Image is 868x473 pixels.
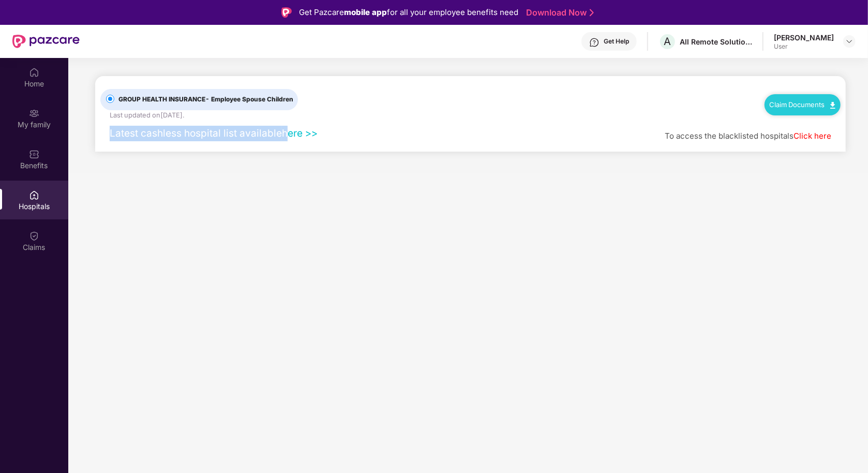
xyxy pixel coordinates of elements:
img: svg+xml;base64,PHN2ZyB4bWxucz0iaHR0cDovL3d3dy53My5vcmcvMjAwMC9zdmciIHdpZHRoPSIxMC40IiBoZWlnaHQ9Ij... [830,102,835,109]
img: svg+xml;base64,PHN2ZyBpZD0iSG9tZSIgeG1sbnM9Imh0dHA6Ly93d3cudzMub3JnLzIwMDAvc3ZnIiB3aWR0aD0iMjAiIG... [29,67,39,78]
span: A [664,35,671,48]
a: Download Now [526,7,591,18]
div: User [774,42,834,51]
div: Last updated on [DATE] . [110,110,184,121]
span: Latest cashless hospital list available [110,127,282,139]
span: GROUP HEALTH INSURANCE [114,95,297,105]
img: svg+xml;base64,PHN2ZyB3aWR0aD0iMjAiIGhlaWdodD0iMjAiIHZpZXdCb3g9IjAgMCAyMCAyMCIgZmlsbD0ibm9uZSIgeG... [29,108,39,119]
img: svg+xml;base64,PHN2ZyBpZD0iSGVscC0zMngzMiIgeG1sbnM9Imh0dHA6Ly93d3cudzMub3JnLzIwMDAvc3ZnIiB3aWR0aD... [589,37,600,48]
img: Logo [281,7,292,18]
div: Get Pazcare for all your employee benefits need [299,6,518,19]
span: To access the blacklisted hospitals [665,131,794,141]
a: here >> [282,127,318,139]
div: [PERSON_NAME] [774,33,834,42]
div: Get Help [604,37,629,46]
img: svg+xml;base64,PHN2ZyBpZD0iRHJvcGRvd24tMzJ4MzIiIHhtbG5zPSJodHRwOi8vd3d3LnczLm9yZy8yMDAwL3N2ZyIgd2... [845,37,854,46]
a: Claim Documents [770,100,835,109]
img: svg+xml;base64,PHN2ZyBpZD0iQ2xhaW0iIHhtbG5zPSJodHRwOi8vd3d3LnczLm9yZy8yMDAwL3N2ZyIgd2lkdGg9IjIwIi... [29,231,39,241]
a: Click here [794,131,831,141]
span: - Employee Spouse Children [205,95,293,103]
strong: mobile app [344,7,387,17]
div: All Remote Solutions Private Limited [680,37,752,47]
img: Stroke [590,7,594,18]
img: svg+xml;base64,PHN2ZyBpZD0iSG9zcGl0YWxzIiB4bWxucz0iaHR0cDovL3d3dy53My5vcmcvMjAwMC9zdmciIHdpZHRoPS... [29,190,39,200]
img: New Pazcare Logo [12,35,80,48]
img: svg+xml;base64,PHN2ZyBpZD0iQmVuZWZpdHMiIHhtbG5zPSJodHRwOi8vd3d3LnczLm9yZy8yMDAwL3N2ZyIgd2lkdGg9Ij... [29,149,39,159]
